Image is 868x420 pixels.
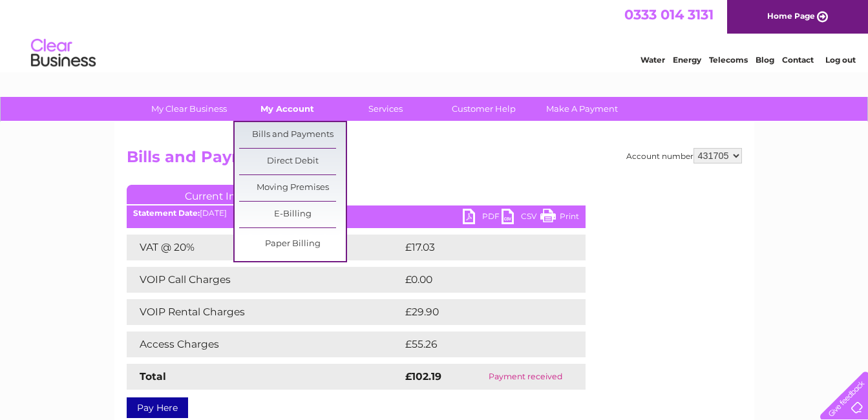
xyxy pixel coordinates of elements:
[129,7,740,63] div: Clear Business is a trading name of Verastar Limited (registered in [GEOGRAPHIC_DATA] No. 3667643...
[640,55,665,65] a: Water
[502,209,540,227] a: CSV
[127,299,402,325] td: VOIP Rental Charges
[127,331,402,357] td: Access Charges
[234,97,341,121] a: My Account
[626,148,742,163] div: Account number
[402,331,559,357] td: £55.26
[825,55,856,65] a: Log out
[239,231,346,257] a: Paper Billing
[332,97,439,121] a: Services
[529,97,635,121] a: Make A Payment
[463,209,502,227] a: PDF
[127,397,188,418] a: Pay Here
[127,209,586,218] div: [DATE]
[30,34,96,73] img: logo.png
[239,202,346,227] a: E-Billing
[140,370,166,383] strong: Total
[709,55,748,65] a: Telecoms
[465,364,585,390] td: Payment received
[133,208,200,218] b: Statement Date:
[430,97,537,121] a: Customer Help
[239,122,346,148] a: Bills and Payments
[239,175,346,201] a: Moving Premises
[127,267,402,293] td: VOIP Call Charges
[756,55,774,65] a: Blog
[673,55,701,65] a: Energy
[540,209,579,227] a: Print
[127,185,321,204] a: Current Invoice
[782,55,814,65] a: Contact
[402,299,560,325] td: £29.90
[624,6,714,23] a: 0333 014 3131
[127,148,742,173] h2: Bills and Payments
[127,235,402,260] td: VAT @ 20%
[136,97,242,121] a: My Clear Business
[402,267,556,293] td: £0.00
[405,370,441,383] strong: £102.19
[239,149,346,174] a: Direct Debit
[402,235,558,260] td: £17.03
